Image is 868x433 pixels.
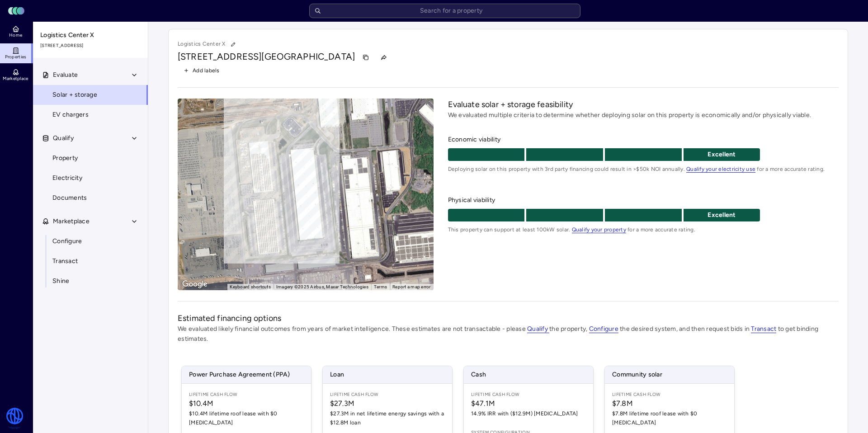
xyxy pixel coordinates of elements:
[309,4,580,18] input: Search for a property
[53,216,90,226] span: Marketplace
[40,30,142,40] span: Logistics Center X
[572,226,626,233] a: Qualify your property
[374,284,387,289] a: Terms
[52,193,87,203] span: Documents
[189,398,304,409] span: $10.4M
[448,195,839,205] span: Physical viability
[53,70,78,80] span: Evaluate
[40,42,142,49] span: [STREET_ADDRESS]
[330,398,445,409] span: $27.3M
[52,236,82,246] span: Configure
[180,278,210,290] a: Open this area in Google Maps (opens a new window)
[448,165,839,174] span: Deploying solar on this property with 3rd party financing could result in >$50k NOI annually. for...
[52,110,89,120] span: EV chargers
[684,150,760,160] p: Excellent
[686,166,755,173] span: Qualify your electricity use
[178,312,839,324] h2: Estimated financing options
[52,256,78,266] span: Transact
[276,284,368,289] span: Imagery ©2025 Airbus, Maxar Technologies
[527,325,549,333] a: Qualify
[751,325,776,333] span: Transact
[605,366,734,383] span: Community solar
[3,76,28,81] span: Marketplace
[52,276,69,286] span: Shine
[448,225,839,234] span: This property can support at least 100kW solar. for a more accurate rating.
[189,409,304,427] span: $10.4M lifetime roof lease with $0 [MEDICAL_DATA]
[178,38,239,50] p: Logistics Center X
[330,391,445,398] span: Lifetime Cash Flow
[189,391,304,398] span: Lifetime Cash Flow
[448,135,839,145] span: Economic viability
[33,65,149,85] button: Evaluate
[5,408,24,429] img: Watershed
[684,210,760,220] p: Excellent
[392,284,431,289] a: Report a map error
[9,33,22,38] span: Home
[330,409,445,427] span: $27.3M in net lifetime energy savings with a $12.8M loan
[33,231,148,251] a: Configure
[33,85,148,105] a: Solar + storage
[589,325,618,333] span: Configure
[589,325,618,333] a: Configure
[33,168,148,188] a: Electricity
[527,325,549,333] span: Qualify
[33,188,148,208] a: Documents
[5,54,27,60] span: Properties
[33,212,149,231] button: Marketplace
[178,65,226,76] button: Add labels
[178,324,839,344] p: We evaluated likely financial outcomes from years of market intelligence. These estimates are not...
[230,284,271,290] button: Keyboard shortcuts
[612,398,727,409] span: $7.8M
[53,133,74,143] span: Qualify
[751,325,776,333] a: Transact
[612,391,727,398] span: Lifetime Cash Flow
[33,105,148,125] a: EV chargers
[33,128,149,148] button: Qualify
[33,251,148,271] a: Transact
[448,110,839,120] p: We evaluated multiple criteria to determine whether deploying solar on this property is economica...
[52,153,78,163] span: Property
[686,166,755,172] a: Qualify your electricity use
[178,51,261,62] span: [STREET_ADDRESS]
[612,409,727,427] span: $7.8M lifetime roof lease with $0 [MEDICAL_DATA]
[471,398,586,409] span: $47.1M
[448,99,839,110] h2: Evaluate solar + storage feasibility
[471,391,586,398] span: Lifetime Cash Flow
[52,90,97,100] span: Solar + storage
[180,278,210,290] img: Google
[471,409,586,418] span: 14.9% IRR with ($12.9M) [MEDICAL_DATA]
[33,148,148,168] a: Property
[182,366,311,383] span: Power Purchase Agreement (PPA)
[52,173,82,183] span: Electricity
[323,366,452,383] span: Loan
[193,66,220,75] span: Add labels
[33,271,148,291] a: Shine
[464,366,593,383] span: Cash
[261,51,355,62] span: [GEOGRAPHIC_DATA]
